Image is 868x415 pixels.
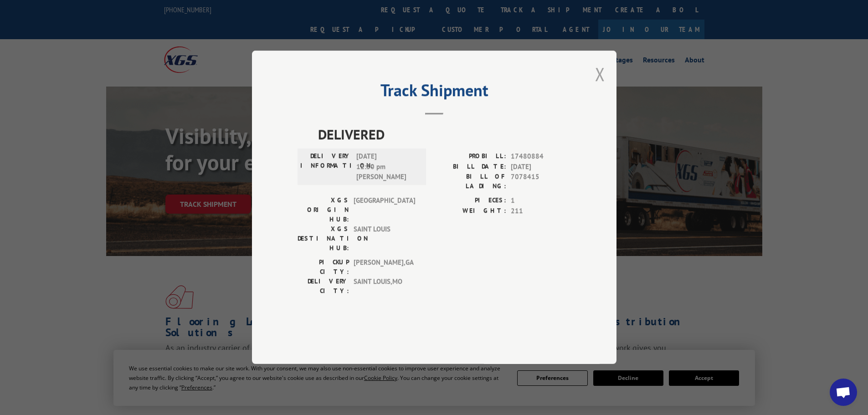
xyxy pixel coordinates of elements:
[830,379,857,406] div: Open chat
[511,196,571,206] span: 1
[354,225,415,253] span: SAINT LOUIS
[511,152,571,162] span: 17480884
[318,124,571,145] span: DELIVERED
[434,196,506,206] label: PIECES:
[300,152,352,183] label: DELIVERY INFORMATION:
[511,172,571,191] span: 7078415
[298,277,349,296] label: DELIVERY CITY:
[434,162,506,172] label: BILL DATE:
[298,258,349,277] label: PICKUP CITY:
[511,206,571,216] span: 211
[354,258,415,277] span: [PERSON_NAME] , GA
[434,172,506,191] label: BILL OF LADING:
[298,196,349,225] label: XGS ORIGIN HUB:
[434,152,506,162] label: PROBILL:
[298,84,571,101] h2: Track Shipment
[354,277,415,296] span: SAINT LOUIS , MO
[434,206,506,216] label: WEIGHT:
[356,152,418,183] span: [DATE] 12:30 pm [PERSON_NAME]
[298,225,349,253] label: XGS DESTINATION HUB:
[595,62,605,86] button: Close modal
[354,196,415,225] span: [GEOGRAPHIC_DATA]
[511,162,571,172] span: [DATE]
